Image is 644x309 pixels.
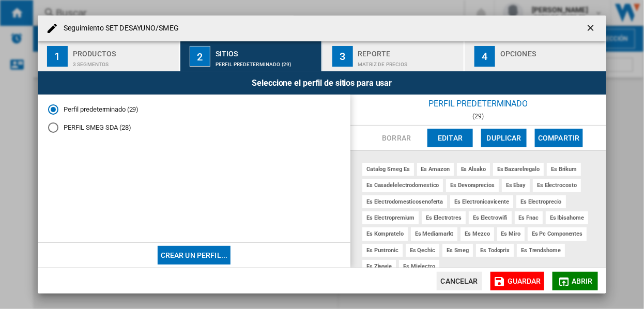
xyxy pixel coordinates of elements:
div: Perfil predeterminado (29) [216,56,317,67]
h4: Seguimiento SET DESAYUNO/SMEG [58,23,179,34]
div: es electrowifi [469,211,512,224]
span: Guardar [508,277,541,285]
button: 3 Reporte Matriz de precios [323,41,465,71]
button: 1 Productos 3 segmentos [38,41,180,71]
div: es electronicavicente [450,195,513,208]
div: es qechic [406,244,439,257]
button: Borrar [374,129,419,147]
md-radio-button: PERFIL SMEG SDA (28) [48,123,340,133]
div: (29) [350,113,606,120]
div: es casadelelectrodomestico [362,179,443,192]
div: es mezco [461,227,494,240]
div: es bazarelregalo [493,163,544,176]
div: es miro [497,227,525,240]
button: Crear un perfil... [158,246,231,265]
button: 2 Sitios Perfil predeterminado (29) [180,41,323,71]
div: es electropremium [362,211,419,224]
span: Abrir [572,277,593,285]
div: es trendshome [517,244,565,257]
div: es todoprix [476,244,514,257]
md-radio-button: Perfil predeterminado (29) [48,105,340,115]
div: es mediamarkt [411,227,458,240]
div: es electrotres [422,211,466,224]
div: es electrocosto [533,179,581,192]
button: Compartir [535,129,582,147]
button: Duplicar [481,129,527,147]
div: es mielectro [399,260,439,273]
button: getI18NText('BUTTONS.CLOSE_DIALOG') [581,18,602,39]
div: es electrodomesticosenoferta [362,195,447,208]
div: 3 segmentos [73,56,175,67]
div: Perfil predeterminado [350,95,606,113]
div: es ziwwie [362,260,396,273]
div: es kompratelo [362,227,408,240]
div: catalog smeg es [362,163,414,176]
div: 1 [47,46,68,67]
div: es ibisahome [546,211,588,224]
button: Editar [427,129,473,147]
div: es electroprecio [516,195,565,208]
div: Seleccione el perfil de sitios para usar [38,71,606,95]
div: es puntronic [362,244,403,257]
div: es devoraprecios [446,179,498,192]
button: 4 Opciones [465,41,606,71]
div: Reporte [358,45,460,56]
div: es brikum [547,163,581,176]
div: 2 [190,46,210,67]
div: es amazon [417,163,454,176]
ng-md-icon: getI18NText('BUTTONS.CLOSE_DIALOG') [586,23,598,35]
div: es smeg [442,244,473,257]
button: Abrir [553,272,598,290]
button: Guardar [490,272,544,290]
div: Sitios [216,45,317,56]
div: Productos [73,45,175,56]
div: Matriz de precios [358,56,460,67]
div: es fnac [515,211,543,224]
button: Cancelar [437,272,482,290]
div: 3 [332,46,353,67]
div: 4 [474,46,495,67]
div: Opciones [500,45,602,56]
div: es alsako [457,163,490,176]
div: es pc componentes [528,227,587,240]
div: es ebay [502,179,530,192]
